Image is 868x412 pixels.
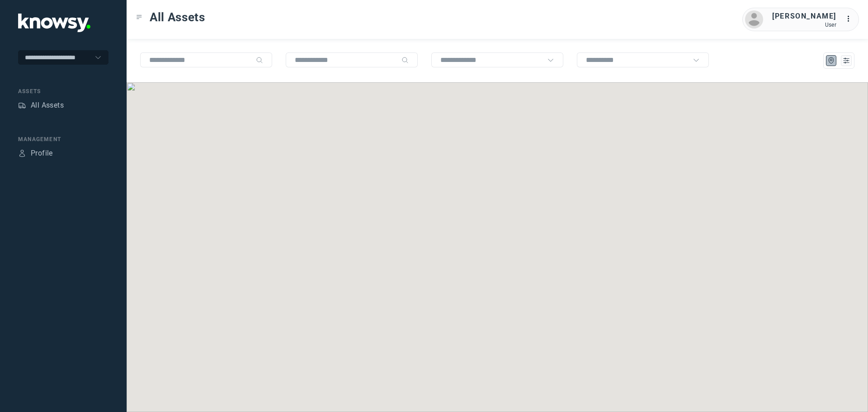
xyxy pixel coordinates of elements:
[18,14,90,32] img: Application Logo
[31,148,53,159] div: Profile
[136,14,142,20] div: Toggle Menu
[401,57,409,64] div: Search
[745,10,763,28] img: avatar.png
[256,57,263,64] div: Search
[150,9,205,25] span: All Assets
[18,148,53,159] a: ProfileProfile
[18,101,26,109] div: Assets
[18,87,108,95] div: Assets
[842,57,850,65] div: List
[827,57,835,65] div: Map
[845,14,856,26] div: :
[31,100,64,111] div: All Assets
[845,14,856,24] div: :
[18,135,108,143] div: Management
[846,15,855,22] tspan: ...
[772,22,836,28] div: User
[18,100,64,111] a: AssetsAll Assets
[772,11,836,22] div: [PERSON_NAME]
[18,149,26,157] div: Profile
